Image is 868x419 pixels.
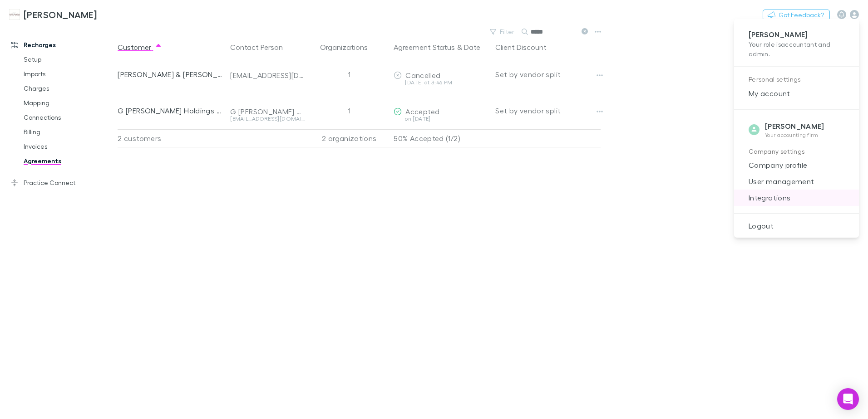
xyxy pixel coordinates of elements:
[749,146,844,157] p: Company settings
[741,176,852,187] span: User management
[749,30,844,39] p: [PERSON_NAME]
[837,388,859,410] div: Open Intercom Messenger
[765,132,824,139] p: Your accounting firm
[749,74,844,85] p: Personal settings
[741,220,852,231] span: Logout
[749,39,844,58] p: Your role is accountant and admin .
[741,160,852,171] span: Company profile
[741,192,852,203] span: Integrations
[741,88,852,99] span: My account
[765,122,824,131] strong: [PERSON_NAME]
